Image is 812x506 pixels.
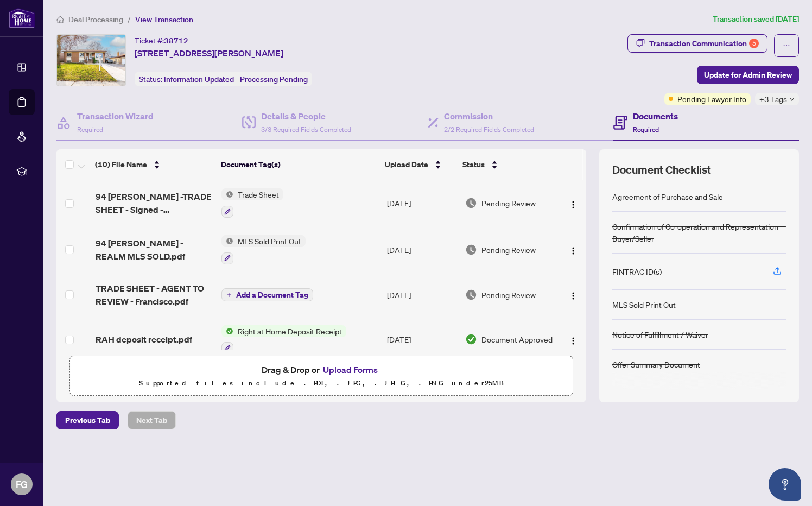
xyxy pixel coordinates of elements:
[135,15,193,24] span: View Transaction
[91,149,217,180] th: (10) File Name
[569,246,578,255] img: Logo
[95,159,147,170] span: (10) File Name
[783,42,790,49] span: ellipsis
[77,110,154,123] h4: Transaction Wizard
[633,125,659,134] span: Required
[465,244,477,256] img: Document Status
[221,235,306,264] button: Status IconMLS Sold Print Out
[612,265,662,277] div: FINTRAC ID(s)
[704,66,792,84] span: Update for Admin Review
[164,36,188,46] span: 38712
[385,159,428,170] span: Upload Date
[564,286,582,303] button: Logo
[465,289,477,301] img: Document Status
[77,125,103,134] span: Required
[465,333,477,345] img: Document Status
[233,325,346,337] span: Right at Home Deposit Receipt
[221,325,233,337] img: Status Icon
[564,331,582,348] button: Logo
[236,291,308,299] span: Add a Document Tag
[68,15,123,24] span: Deal Processing
[481,197,536,209] span: Pending Review
[65,412,110,429] span: Previous Tab
[769,468,801,501] button: Open asap
[221,325,346,355] button: Status IconRight at Home Deposit Receipt
[128,13,131,26] li: /
[380,149,458,180] th: Upload Date
[569,292,578,300] img: Logo
[261,110,351,123] h4: Details & People
[677,93,746,105] span: Pending Lawyer Info
[569,200,578,209] img: Logo
[135,47,283,60] span: [STREET_ADDRESS][PERSON_NAME]
[569,337,578,345] img: Logo
[77,377,566,390] p: Supported files include .PDF, .JPG, .JPEG, .PNG under 25 MB
[221,288,313,302] button: Add a Document Tag
[221,235,233,247] img: Status Icon
[612,191,723,203] div: Agreement of Purchase and Sale
[465,197,477,209] img: Document Status
[444,110,534,123] h4: Commission
[383,317,461,363] td: [DATE]
[320,363,381,377] button: Upload Forms
[96,282,213,308] span: TRADE SHEET - AGENT TO REVIEW - Francisco.pdf
[713,13,799,26] article: Transaction saved [DATE]
[96,237,213,263] span: 94 [PERSON_NAME] - REALM MLS SOLD.pdf
[217,149,380,180] th: Document Tag(s)
[481,289,536,301] span: Pending Review
[481,333,553,345] span: Document Approved
[57,35,125,86] img: IMG-W12087862_1.jpg
[612,162,711,178] span: Document Checklist
[221,188,233,200] img: Status Icon
[233,188,283,200] span: Trade Sheet
[481,244,536,256] span: Pending Review
[221,288,313,301] button: Add a Document Tag
[462,159,485,170] span: Status
[383,226,461,273] td: [DATE]
[444,125,534,134] span: 2/2 Required Fields Completed
[627,34,767,53] button: Transaction Communication5
[383,273,461,317] td: [DATE]
[383,180,461,226] td: [DATE]
[164,74,308,84] span: Information Updated - Processing Pending
[612,220,786,244] div: Confirmation of Co-operation and Representation—Buyer/Seller
[612,358,700,370] div: Offer Summary Document
[135,34,188,47] div: Ticket #:
[70,356,573,396] span: Drag & Drop orUpload FormsSupported files include .PDF, .JPG, .JPEG, .PNG under25MB
[16,477,28,492] span: FG
[221,188,283,218] button: Status IconTrade Sheet
[759,93,787,105] span: +3 Tags
[96,190,213,216] span: 94 [PERSON_NAME] -TRADE SHEET - Signed - Francisco.pdf
[789,97,795,102] span: down
[612,328,708,340] div: Notice of Fulfillment / Waiver
[649,35,759,52] div: Transaction Communication
[564,194,582,212] button: Logo
[56,411,119,429] button: Previous Tab
[96,333,192,346] span: RAH deposit receipt.pdf
[262,363,381,377] span: Drag & Drop or
[9,8,35,28] img: logo
[261,125,351,134] span: 3/3 Required Fields Completed
[56,16,64,23] span: home
[612,299,676,311] div: MLS Sold Print Out
[633,110,678,123] h4: Documents
[749,39,759,48] div: 5
[697,66,799,84] button: Update for Admin Review
[135,72,312,86] div: Status:
[458,149,555,180] th: Status
[233,235,306,247] span: MLS Sold Print Out
[564,241,582,258] button: Logo
[128,411,176,429] button: Next Tab
[226,292,232,298] span: plus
